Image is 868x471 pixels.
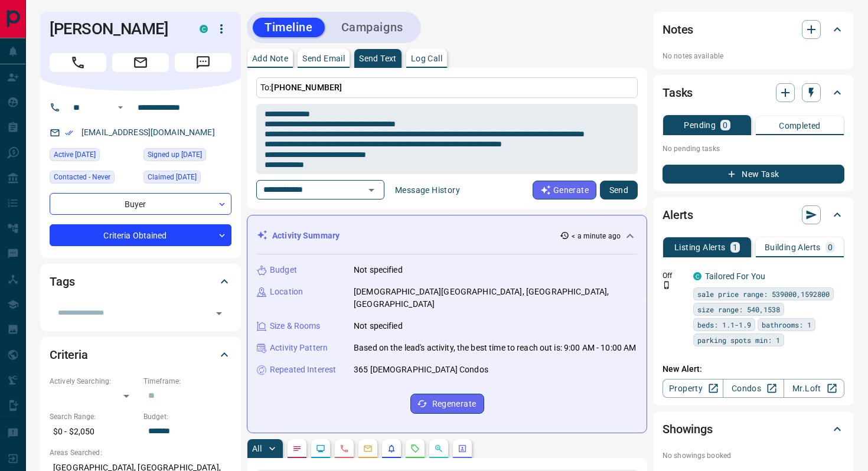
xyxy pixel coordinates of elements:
span: Email [112,53,169,72]
p: No pending tasks [663,140,844,158]
p: Based on the lead's activity, the best time to reach out is: 9:00 AM - 10:00 AM [354,342,636,354]
div: Mon Jan 01 2018 [143,171,231,187]
a: [EMAIL_ADDRESS][DOMAIN_NAME] [81,127,215,137]
h1: [PERSON_NAME] [50,19,182,38]
p: 0 [723,121,727,129]
p: Completed [779,122,821,130]
span: Claimed [DATE] [148,171,197,183]
p: Actively Searching: [50,376,138,387]
p: Budget [270,264,297,276]
button: Send [600,181,638,199]
h2: Tags [50,272,74,291]
p: 365 [DEMOGRAPHIC_DATA] Condos [354,364,488,376]
p: Not specified [354,320,403,332]
a: Property [663,379,723,398]
p: All [252,444,262,453]
div: Showings [663,415,844,443]
p: Budget: [143,411,231,422]
div: Notes [663,15,844,44]
p: Repeated Interest [270,364,336,376]
svg: Listing Alerts [387,444,396,453]
svg: Lead Browsing Activity [316,444,325,453]
p: Building Alerts [765,243,821,251]
span: sale price range: 539000,1592800 [697,288,830,300]
h2: Tasks [663,83,693,102]
button: Open [113,100,128,115]
svg: Calls [340,444,349,453]
a: Mr.Loft [784,379,844,398]
button: Timeline [253,18,325,37]
p: 0 [828,243,833,251]
a: Tailored For You [705,272,765,281]
button: Campaigns [329,18,415,37]
p: To: [256,77,638,98]
p: No notes available [663,51,844,61]
h2: Alerts [663,205,693,224]
span: beds: 1.1-1.9 [697,319,751,331]
div: Buyer [50,193,231,215]
p: Send Email [302,54,345,63]
span: Call [50,53,106,72]
p: [DEMOGRAPHIC_DATA][GEOGRAPHIC_DATA], [GEOGRAPHIC_DATA], [GEOGRAPHIC_DATA] [354,286,637,310]
p: Activity Summary [272,230,340,242]
svg: Email Verified [65,129,73,137]
svg: Opportunities [434,444,443,453]
span: Contacted - Never [54,171,110,183]
p: Size & Rooms [270,320,321,332]
svg: Agent Actions [458,444,467,453]
button: Message History [388,181,467,199]
span: [PHONE_NUMBER] [271,83,342,92]
p: Not specified [354,264,403,276]
svg: Emails [363,444,373,453]
p: Add Note [252,54,288,63]
span: Signed up [DATE] [148,149,202,161]
h2: Notes [663,20,693,39]
h2: Showings [663,420,713,439]
div: Criteria Obtained [50,224,231,246]
div: Mon Jan 01 2018 [143,148,231,165]
p: Off [663,270,686,281]
div: Criteria [50,341,231,369]
h2: Criteria [50,345,88,364]
div: Tags [50,267,231,296]
p: Timeframe: [143,376,231,387]
span: bathrooms: 1 [762,319,811,331]
div: condos.ca [693,272,701,280]
p: Location [270,286,303,298]
span: size range: 540,1538 [697,303,780,315]
button: Open [363,182,380,198]
p: Search Range: [50,411,138,422]
a: Condos [723,379,784,398]
button: Open [211,305,227,322]
span: Active [DATE] [54,149,96,161]
p: Listing Alerts [674,243,726,251]
p: Log Call [411,54,442,63]
svg: Notes [292,444,302,453]
p: Areas Searched: [50,447,231,458]
div: Tasks [663,78,844,107]
p: Send Text [359,54,397,63]
button: Regenerate [410,394,484,414]
p: Pending [684,121,716,129]
p: < a minute ago [572,231,621,241]
span: parking spots min: 1 [697,334,780,346]
div: Alerts [663,201,844,229]
div: Activity Summary< a minute ago [257,225,637,247]
div: Sat Aug 09 2025 [50,148,138,165]
span: Message [175,53,231,72]
svg: Push Notification Only [663,281,671,289]
button: New Task [663,165,844,184]
p: No showings booked [663,450,844,461]
p: Activity Pattern [270,342,328,354]
button: Generate [533,181,596,199]
p: New Alert: [663,363,844,375]
div: condos.ca [200,25,208,33]
svg: Requests [410,444,420,453]
p: 1 [733,243,738,251]
p: $0 - $2,050 [50,422,138,441]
